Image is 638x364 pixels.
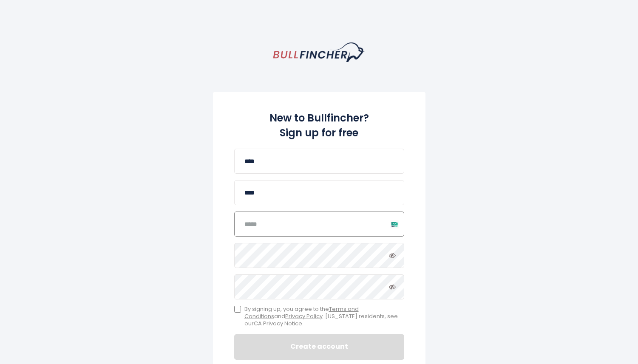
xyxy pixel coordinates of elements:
i: Toggle password visibility [389,252,396,259]
input: By signing up, you agree to theTerms and ConditionsandPrivacy Policy. [US_STATE] residents, see o... [234,306,241,313]
a: CA Privacy Notice [254,319,302,327]
a: homepage [273,42,365,62]
button: Create account [234,334,404,360]
h2: New to Bullfincher? Sign up for free [234,110,404,140]
span: By signing up, you agree to the and . [US_STATE] residents, see our . [244,306,404,327]
a: Terms and Conditions [244,305,359,320]
a: Privacy Policy [285,312,323,320]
